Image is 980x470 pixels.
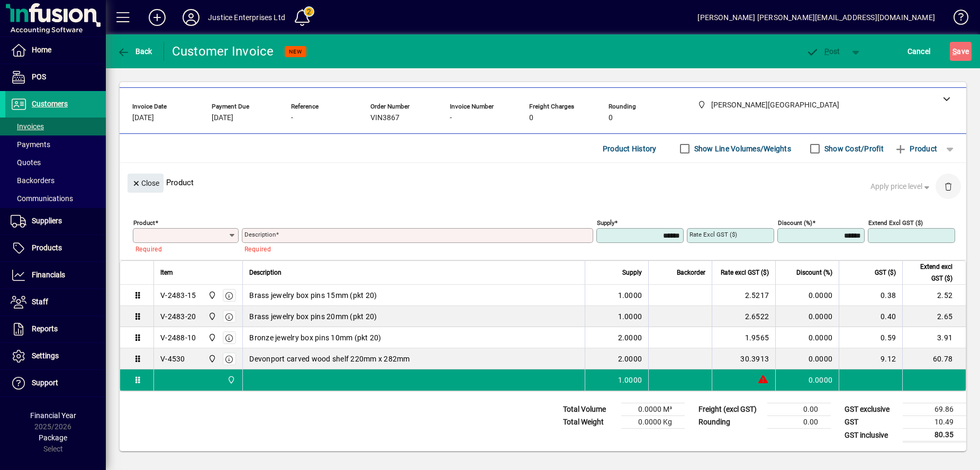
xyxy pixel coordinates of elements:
[767,403,831,416] td: 0.00
[11,122,44,131] span: Invoices
[824,47,829,56] span: P
[868,219,923,227] mat-label: Extend excl GST ($)
[30,411,76,420] span: Financial Year
[775,306,839,327] td: 0.0000
[205,311,217,322] span: henderson warehouse
[839,429,903,442] td: GST inclusive
[621,403,685,416] td: 0.0000 M³
[618,354,642,364] span: 2.0000
[839,403,903,416] td: GST exclusive
[32,297,48,306] span: Staff
[244,243,585,254] mat-error: Required
[822,143,884,154] label: Show Cost/Profit
[839,348,902,369] td: 9.12
[132,175,159,192] span: Close
[908,43,931,60] span: Cancel
[11,158,41,167] span: Quotes
[11,194,73,203] span: Communications
[677,267,705,278] span: Backorder
[903,416,966,429] td: 10.49
[952,43,969,60] span: ave
[905,42,933,61] button: Cancel
[172,43,274,60] div: Customer Invoice
[5,343,106,369] a: Settings
[128,174,164,193] button: Close
[5,289,106,315] a: Staff
[249,332,381,343] span: Bronze jewelry box pins 10mm (pkt 20)
[32,243,62,252] span: Products
[160,290,196,301] div: V-2483-15
[117,47,152,56] span: Back
[5,189,106,207] a: Communications
[558,403,621,416] td: Total Volume
[529,114,533,122] span: 0
[622,267,642,278] span: Supply
[902,348,966,369] td: 60.78
[903,429,966,442] td: 80.35
[291,114,293,122] span: -
[205,332,217,344] span: henderson warehouse
[719,290,769,301] div: 2.5217
[5,37,106,64] a: Home
[205,353,217,365] span: henderson warehouse
[160,267,173,278] span: Item
[689,231,737,238] mat-label: Rate excl GST ($)
[212,114,233,122] span: [DATE]
[692,143,791,154] label: Show Line Volumes/Weights
[597,219,614,227] mat-label: Supply
[719,354,769,364] div: 30.3913
[903,403,966,416] td: 69.86
[289,48,302,55] span: NEW
[839,285,902,306] td: 0.38
[5,235,106,261] a: Products
[32,378,58,387] span: Support
[697,9,935,26] div: [PERSON_NAME] [PERSON_NAME][EMAIL_ADDRESS][DOMAIN_NAME]
[32,324,58,333] span: Reports
[902,306,966,327] td: 2.65
[875,267,896,278] span: GST ($)
[719,332,769,343] div: 1.9565
[32,100,68,108] span: Customers
[902,285,966,306] td: 2.52
[801,42,846,61] button: Post
[39,433,67,442] span: Package
[778,219,812,227] mat-label: Discount (%)
[174,8,208,27] button: Profile
[5,262,106,288] a: Financials
[249,311,377,322] span: Brass jewelry box pins 20mm (pkt 20)
[450,114,452,122] span: -
[133,219,155,227] mat-label: Product
[140,8,174,27] button: Add
[603,140,657,157] span: Product History
[618,290,642,301] span: 1.0000
[224,374,237,386] span: henderson warehouse
[5,64,106,91] a: POS
[950,42,972,61] button: Save
[775,369,839,391] td: 0.0000
[370,114,400,122] span: VIN3867
[5,135,106,153] a: Payments
[32,216,62,225] span: Suppliers
[839,306,902,327] td: 0.40
[952,47,957,56] span: S
[5,118,106,135] a: Invoices
[208,9,285,26] div: Justice Enterprises Ltd
[132,114,154,122] span: [DATE]
[806,47,840,56] span: ost
[5,153,106,171] a: Quotes
[866,177,936,196] button: Apply price level
[160,332,196,343] div: V-2488-10
[160,354,185,364] div: V-4530
[32,351,59,360] span: Settings
[839,327,902,348] td: 0.59
[32,270,65,279] span: Financials
[205,290,217,301] span: henderson warehouse
[946,2,967,37] a: Knowledge Base
[870,181,932,192] span: Apply price level
[775,285,839,306] td: 0.0000
[106,42,164,61] app-page-header-button: Back
[693,403,767,416] td: Freight (excl GST)
[558,416,621,429] td: Total Weight
[775,327,839,348] td: 0.0000
[114,42,155,61] button: Back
